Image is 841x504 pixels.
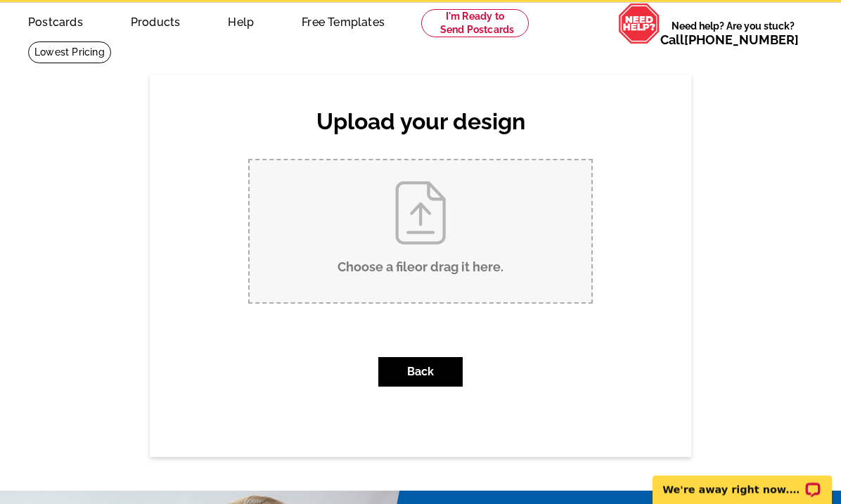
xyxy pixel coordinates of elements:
[660,20,806,48] span: Need help? Are you stuck?
[205,5,276,38] a: Help
[279,5,407,38] a: Free Templates
[378,358,463,387] button: Back
[234,109,607,136] h2: Upload your design
[6,5,105,38] a: Postcards
[108,5,203,38] a: Products
[643,460,841,504] iframe: LiveChat chat widget
[618,4,660,45] img: help
[684,33,799,48] a: [PHONE_NUMBER]
[660,33,799,48] span: Call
